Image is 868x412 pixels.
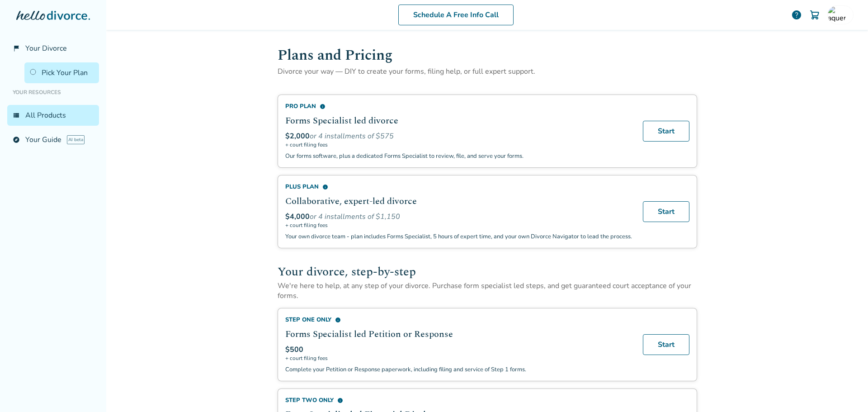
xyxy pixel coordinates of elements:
[24,62,99,83] a: Pick Your Plan
[285,183,632,191] div: Plus Plan
[7,83,99,101] li: Your Resources
[285,102,632,110] div: Pro Plan
[13,136,20,143] span: explore
[643,334,689,355] a: Start
[278,263,697,281] h2: Your divorce, step-by-step
[278,66,697,76] p: Divorce your way — DIY to create your forms, filing help, or full expert support.
[285,152,632,160] p: Our forms software, plus a dedicated Forms Specialist to review, file, and serve your forms.
[335,317,341,323] span: info
[320,104,325,109] span: info
[285,396,632,404] div: Step Two Only
[25,43,67,53] span: Your Divorce
[285,232,632,241] p: Your own divorce team - plan includes Forms Specialist, 5 hours of expert time, and your own Divo...
[278,281,697,301] p: We're here to help, at any step of your divorce. Purchase form specialist led steps, and get guar...
[809,9,820,20] img: Cart
[7,129,99,150] a: exploreYour GuideAI beta
[285,141,632,148] span: + court filing fees
[285,222,632,229] span: + court filing fees
[67,135,85,144] span: AI beta
[13,112,20,119] span: view_list
[285,212,310,222] span: $4,000
[791,9,802,20] a: help
[285,212,632,222] div: or 4 installments of $1,150
[13,45,20,52] span: flag_2
[278,44,697,66] h1: Plans and Pricing
[285,316,632,324] div: Step One Only
[285,114,632,128] h2: Forms Specialist led divorce
[398,5,514,25] a: Schedule A Free Info Call
[643,121,689,142] a: Start
[285,355,632,362] span: + court filing fees
[285,131,632,141] div: or 4 installments of $575
[285,327,632,341] h2: Forms Specialist led Petition or Response
[7,105,99,126] a: view_listAll Products
[285,345,303,355] span: $500
[322,184,328,190] span: info
[285,194,632,208] h2: Collaborative, expert-led divorce
[828,6,846,24] img: aquerfeld@gmail.com
[285,131,310,141] span: $2,000
[337,398,343,403] span: info
[643,201,689,222] a: Start
[285,365,632,374] p: Complete your Petition or Response paperwork, including filing and service of Step 1 forms.
[7,38,99,59] a: flag_2Your Divorce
